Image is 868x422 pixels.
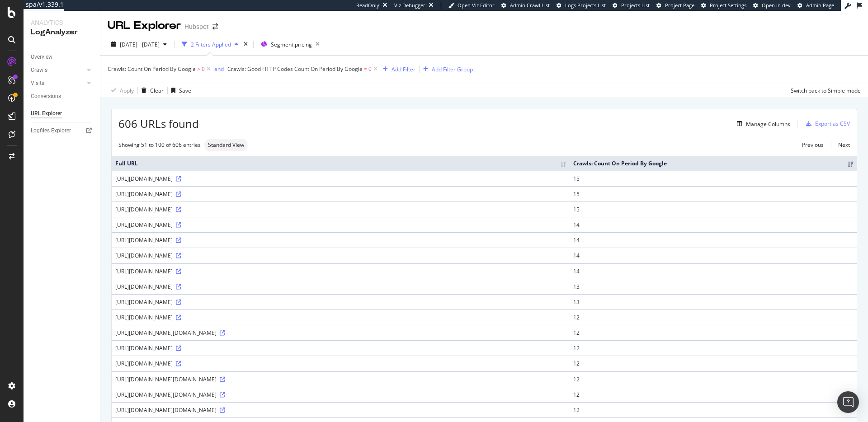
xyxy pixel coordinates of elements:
a: Projects List [613,2,650,9]
div: [URL][DOMAIN_NAME] [115,267,566,275]
div: Crawls [31,66,47,75]
span: Crawls: Good HTTP Codes Count On Period By Google [227,65,363,73]
button: Clear [138,83,164,98]
td: 12 [570,309,857,325]
div: [URL][DOMAIN_NAME] [115,314,566,321]
th: Crawls: Count On Period By Google: activate to sort column ascending [570,156,857,171]
a: Admin Crawl List [501,2,550,9]
div: Logfiles Explorer [31,126,71,136]
div: [URL][DOMAIN_NAME][DOMAIN_NAME] [115,375,566,383]
span: [DATE] - [DATE] [120,41,160,48]
div: [URL][DOMAIN_NAME] [115,206,566,213]
span: = [364,65,367,73]
td: 12 [570,402,857,417]
td: 12 [570,325,857,340]
div: Showing 51 to 100 of 606 entries [118,141,201,149]
td: 12 [570,387,857,402]
button: Manage Columns [733,118,790,129]
a: Project Page [656,2,694,9]
button: Switch back to Simple mode [787,83,861,98]
td: 12 [570,356,857,371]
div: [URL][DOMAIN_NAME] [115,283,566,291]
div: Add Filter Group [432,66,473,73]
td: 13 [570,294,857,309]
td: 14 [570,217,857,232]
span: Standard View [208,142,244,148]
a: Next [831,138,850,151]
span: Admin Crawl List [510,2,550,9]
button: Apply [108,83,134,98]
div: URL Explorer [108,18,181,33]
button: Segment:pricing [257,37,323,52]
td: 12 [570,340,857,356]
div: [URL][DOMAIN_NAME] [115,190,566,198]
button: Add Filter Group [420,64,473,75]
button: Add Filter [379,64,415,75]
span: 0 [368,63,372,75]
span: Logs Projects List [565,2,606,9]
div: arrow-right-arrow-left [212,23,218,30]
button: [DATE] - [DATE] [108,37,170,52]
span: > [197,65,200,73]
div: 2 Filters Applied [191,41,231,48]
span: Projects List [621,2,650,9]
div: Hubspot [184,22,209,31]
td: 15 [570,171,857,186]
div: Open Intercom Messenger [837,391,859,413]
span: Open in dev [762,2,791,9]
a: Open in dev [753,2,791,9]
div: Manage Columns [746,120,790,128]
div: [URL][DOMAIN_NAME] [115,360,566,367]
span: Admin Page [806,2,834,9]
td: 14 [570,232,857,248]
div: Add Filter [392,66,415,73]
button: and [214,65,224,73]
span: Segment: pricing [271,41,312,48]
div: [URL][DOMAIN_NAME] [115,175,566,183]
div: Overview [31,52,52,62]
td: 12 [570,371,857,387]
td: 13 [570,279,857,294]
a: Logfiles Explorer [31,126,94,136]
div: ReadOnly: [356,2,381,9]
span: Project Page [665,2,694,9]
button: Save [168,83,191,98]
div: LogAnalyzer [31,27,93,38]
span: Open Viz Editor [458,2,495,9]
td: 15 [570,186,857,202]
button: Export as CSV [802,117,850,131]
div: Save [179,87,191,94]
div: Visits [31,79,44,88]
div: Switch back to Simple mode [791,87,861,94]
div: [URL][DOMAIN_NAME] [115,252,566,259]
div: [URL][DOMAIN_NAME] [115,298,566,306]
th: Full URL: activate to sort column ascending [112,156,570,171]
td: 15 [570,202,857,217]
a: Visits [31,79,85,88]
a: Logs Projects List [557,2,606,9]
div: and [214,65,224,73]
div: [URL][DOMAIN_NAME] [115,236,566,244]
div: Conversions [31,92,61,101]
div: URL Explorer [31,109,62,118]
a: Open Viz Editor [448,2,495,9]
div: Clear [150,87,164,94]
td: 14 [570,248,857,263]
span: Project Settings [710,2,746,9]
button: 2 Filters Applied [178,37,242,52]
span: Crawls: Count On Period By Google [108,65,196,73]
div: [URL][DOMAIN_NAME][DOMAIN_NAME] [115,329,566,337]
a: Conversions [31,92,94,101]
div: Analytics [31,18,93,27]
div: [URL][DOMAIN_NAME][DOMAIN_NAME] [115,391,566,399]
div: [URL][DOMAIN_NAME][DOMAIN_NAME] [115,406,566,414]
div: neutral label [204,139,248,151]
span: 0 [202,63,205,75]
td: 14 [570,263,857,279]
span: 606 URLs found [118,116,199,131]
a: Project Settings [701,2,746,9]
div: Apply [120,87,134,94]
a: URL Explorer [31,109,94,118]
a: Crawls [31,66,85,75]
a: Overview [31,52,94,62]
